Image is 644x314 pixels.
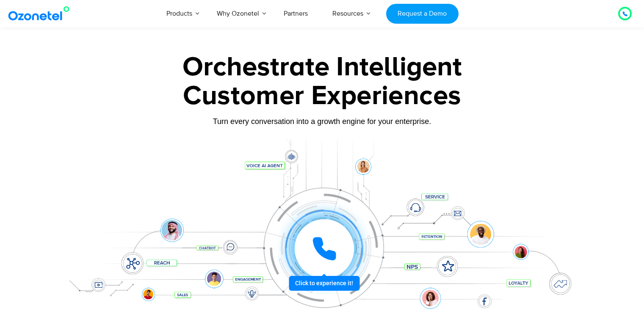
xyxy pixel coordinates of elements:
[386,4,459,24] a: Request a Demo
[58,117,587,126] div: Turn every conversation into a growth engine for your enterprise.
[58,54,587,81] div: Orchestrate Intelligent
[58,76,587,116] div: Customer Experiences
